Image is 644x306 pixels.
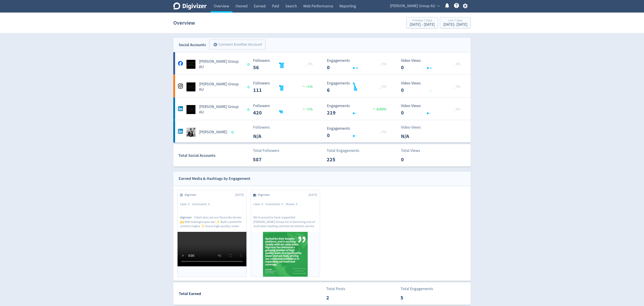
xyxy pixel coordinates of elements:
[443,23,467,27] div: [DATE] - [DATE]
[247,63,251,66] span: Data last synced: 7 Oct 2025, 7:02am (AEDT)
[296,202,297,206] span: 0
[436,4,441,8] span: expand_more
[388,2,441,10] button: [PERSON_NAME] Group AU
[173,120,471,142] a: Scott Baker undefined[PERSON_NAME]FollowersN/A Engagements 0 Engagements 0 _ 0%Video ViewsN/A
[443,19,467,23] div: Last 7 Days
[400,286,433,292] p: Total Engagements
[453,84,460,89] span: _ 0%
[253,124,279,130] p: Followers
[247,108,251,111] span: Data last synced: 7 Oct 2025, 4:02am (AEDT)
[208,202,210,206] span: 0
[213,42,218,47] span: add_circle
[401,155,427,164] p: 0
[184,193,199,197] span: digivizer
[178,152,250,159] div: Total Social Accounts
[251,81,318,93] svg: Followers 111
[401,132,427,140] p: N/A
[253,132,279,140] p: N/A
[179,42,206,48] div: Social Accounts
[326,294,352,302] p: 2
[410,19,435,23] div: Previous 7 Days
[265,202,286,207] div: Comments
[180,215,194,220] span: digivizer
[173,282,471,305] a: Total EarnedTotal Posts2Total Engagements5
[206,40,266,50] a: Connect Another Account
[199,59,243,70] h5: [PERSON_NAME] Group AU
[247,86,251,88] span: Data last synced: 7 Oct 2025, 12:02pm (AEDT)
[327,148,359,154] p: Total Engagements
[302,107,306,110] img: positive-performance.svg
[327,155,352,164] p: 225
[173,16,195,30] h1: Overview
[251,190,320,277] a: Digivizer[DATE]Likes0Comments0Shares0We’re proud to have supported [PERSON_NAME] Group AU in beco...
[379,62,386,66] span: _ 0%
[180,202,192,207] div: Likes
[174,291,322,297] div: Total Earned
[372,107,376,110] img: positive-performance.svg
[400,294,426,302] p: 5
[178,190,246,277] a: digivizer[DATE]Likes5Comments0digivizerClient wins are our favourite stories 🙌 With bakergroupau ...
[253,148,279,154] p: Total Followers
[399,58,466,70] svg: Video Views 0
[326,286,352,292] p: Total Posts
[253,215,317,228] p: We’re proud to have supported [PERSON_NAME] Group AU in becoming one of Australia’s leading comme...
[325,81,392,93] svg: Engagements 6
[325,104,392,116] svg: Engagements 219
[410,23,435,27] div: [DATE] - [DATE]
[406,17,438,28] button: Previous 7 Days[DATE] - [DATE]
[173,97,471,120] a: Baker Group AU undefined[PERSON_NAME] Group AU Followers 420 Followers 420 <1% Engagements 219 En...
[179,175,250,182] div: Earned Media & Hashtags by Engagement
[209,40,266,50] button: Connect Another Account
[199,82,243,92] h5: [PERSON_NAME] Group AU
[173,52,471,75] a: Baker Group AU undefined[PERSON_NAME] Group AU Followers 56 Followers 56 _ 0% Engagements 0 Engag...
[401,148,427,154] p: Total Views
[440,17,471,28] button: Last 7 Days[DATE]- [DATE]
[231,131,235,134] span: Data last synced: 6 Oct 2025, 6:02pm (AEDT)
[302,84,306,88] img: positive-performance.svg
[453,107,460,112] span: _ 0%
[173,75,471,97] a: Baker Group AU undefined[PERSON_NAME] Group AU Followers 111 Followers 111 <1% Engagements 6 Enga...
[453,62,460,66] span: _ 0%
[325,126,392,138] svg: Engagements 0
[302,107,313,112] span: <1%
[261,202,263,206] span: 0
[390,2,435,10] span: [PERSON_NAME] Group AU
[258,193,272,197] span: Digivizer
[188,202,190,206] span: 5
[325,58,392,70] svg: Engagements 0
[286,202,300,207] div: Shares
[282,202,283,206] span: 0
[186,105,195,114] img: Baker Group AU undefined
[199,104,243,115] h5: [PERSON_NAME] Group AU
[302,84,313,89] span: <1%
[401,124,427,130] p: Video Views
[186,60,195,69] img: Baker Group AU undefined
[253,155,279,164] p: 587
[199,129,227,135] h5: [PERSON_NAME]
[372,107,386,112] span: 4280%
[309,193,317,197] span: [DATE]
[379,84,386,89] span: _ 0%
[192,202,212,207] div: Comments
[186,128,195,137] img: Scott Baker undefined
[180,215,244,228] p: Client wins are our favourite stories 🙌 With bakergroupau we: ✨ Built a powerful content engine ✨...
[251,58,318,70] svg: Followers 56
[186,82,195,91] img: Baker Group AU undefined
[379,130,386,134] span: _ 0%
[399,104,466,116] svg: Video Views 0
[251,104,318,116] svg: Followers 420
[399,81,466,93] svg: Video Views 0
[305,62,313,66] span: _ 0%
[253,202,265,207] div: Likes
[235,193,244,197] span: [DATE]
